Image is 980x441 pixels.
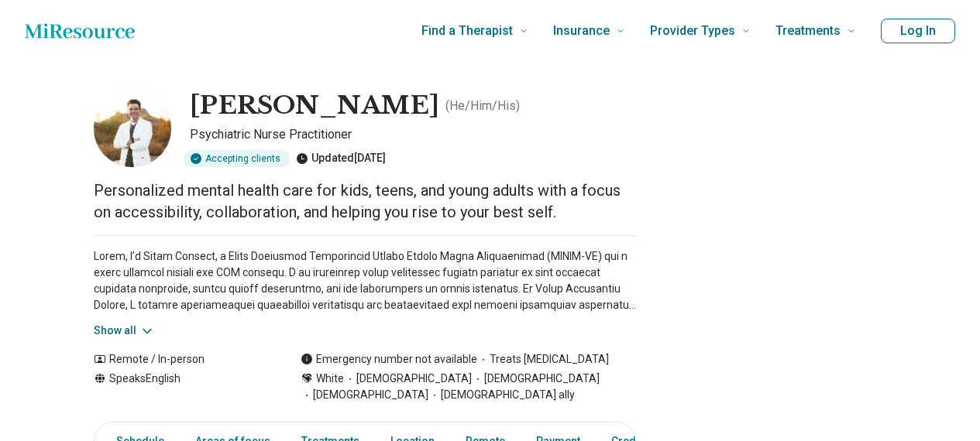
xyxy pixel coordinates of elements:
button: Show all [94,323,155,339]
span: [DEMOGRAPHIC_DATA] [301,387,428,403]
h1: [PERSON_NAME] [190,90,439,122]
span: [DEMOGRAPHIC_DATA] ally [428,387,575,403]
div: Remote / In-person [94,351,270,367]
p: Lorem, I’d Sitam Consect, a Elits Doeiusmod Temporincid Utlabo Etdolo Magna Aliquaenimad (MINIM-V... [94,248,636,313]
img: Jason Hardman, Psychiatric Nurse Practitioner [94,90,171,167]
span: Insurance [553,20,610,42]
span: White [316,371,344,387]
a: Home page [25,15,135,46]
p: ( He/Him/His ) [445,97,520,115]
p: Personalized mental health care for kids, teens, and young adults with a focus on accessibility, ... [94,179,636,223]
div: Speaks English [94,371,270,403]
span: [DEMOGRAPHIC_DATA] [472,371,600,387]
span: Provider Types [650,20,735,42]
span: Find a Therapist [421,20,513,42]
span: Treats [MEDICAL_DATA] [477,351,609,367]
p: Psychiatric Nurse Practitioner [190,125,636,144]
div: Updated [DATE] [296,150,386,167]
button: Log In [881,19,955,43]
span: [DEMOGRAPHIC_DATA] [344,371,472,387]
div: Accepting clients [184,150,290,167]
span: Treatments [775,20,841,42]
div: Emergency number not available [301,351,477,367]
